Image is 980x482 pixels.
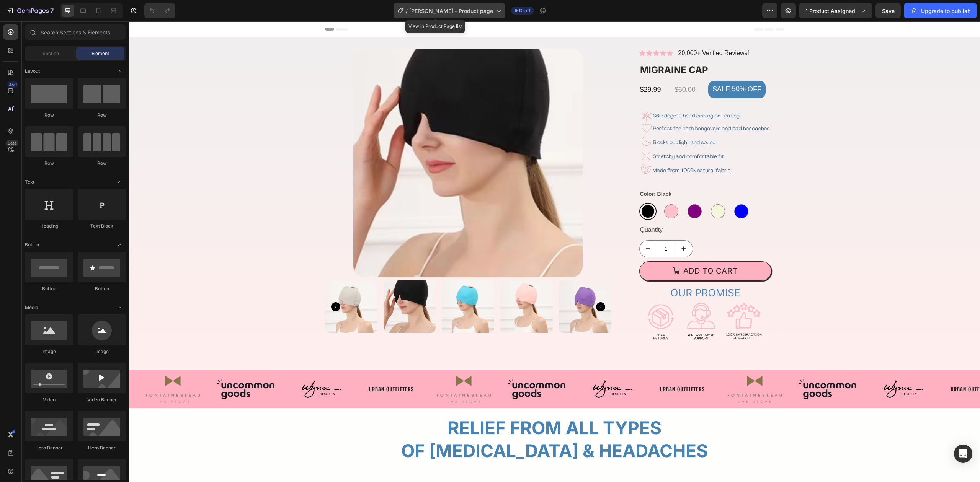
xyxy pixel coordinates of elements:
[76,352,134,384] img: Description of image 3
[91,50,109,57] span: Element
[25,179,34,186] span: Text
[272,418,579,440] strong: OF [MEDICAL_DATA] & HEADACHES
[7,81,18,88] div: 450
[222,352,279,383] img: Description of image 1
[528,219,546,236] input: quantity
[25,241,39,248] span: Button
[546,219,563,236] button: increment
[25,112,73,119] div: Row
[440,348,497,387] img: Description of image 4
[406,7,408,15] span: /
[882,8,895,14] span: Save
[149,348,206,387] img: Description of image 4
[42,50,59,57] span: Section
[78,285,126,292] div: Button
[904,3,977,18] button: Upgrade to publish
[6,140,18,146] div: Beta
[25,160,73,167] div: Row
[25,445,73,451] div: Hero Banner
[25,396,73,403] div: Video
[78,445,126,451] div: Hero Banner
[513,352,570,383] img: Description of image 1
[602,62,617,73] div: 50%
[510,85,642,155] img: gempages_541273949162439541-05ef4e05-a2d8-40cb-981c-e2f540891632.svg
[511,219,528,236] button: decrement
[114,301,126,314] span: Toggle open
[954,445,972,463] div: Open Intercom Messenger
[510,262,642,321] img: gempages_541273949162439541-b30ba960-41f7-44f0-8b6e-340da7d4cf11.svg
[554,244,609,255] div: Add to CART
[875,3,901,18] button: Save
[510,167,543,178] legend: Color: Black
[799,3,872,18] button: 1 product assigned
[467,281,476,290] button: Carousel Next Arrow
[519,7,531,14] span: Draft
[78,112,126,119] div: Row
[585,357,643,378] img: Description of image 2
[510,63,542,73] div: $29.99
[25,348,73,355] div: Image
[510,202,642,215] div: Quantity
[3,357,61,378] img: Description of image 2
[545,63,576,73] div: $60.00
[25,68,40,75] span: Layout
[114,65,126,77] span: Toggle open
[78,396,126,403] div: Video Banner
[78,223,126,230] div: Text Block
[409,7,493,15] span: [PERSON_NAME] - Product page
[731,348,788,387] img: Description of image 4
[910,7,970,15] div: Upgrade to publish
[25,24,126,40] input: Search Sections & Elements
[617,62,634,73] div: OFF
[510,41,642,56] h1: MIGRAINE CAP
[78,348,126,355] div: Image
[318,396,532,417] strong: RELIEF FROM ALL TYPES
[804,352,861,383] img: Description of image 1
[50,6,54,15] p: 7
[78,160,126,167] div: Row
[114,239,126,251] span: Toggle open
[114,176,126,188] span: Toggle open
[658,352,715,384] img: Description of image 3
[129,21,980,482] iframe: Design area
[805,7,855,15] span: 1 product assigned
[3,3,57,18] button: 7
[144,3,175,18] div: Undo/Redo
[25,304,38,311] span: Media
[25,223,73,230] div: Heading
[367,352,425,384] img: Description of image 3
[582,62,602,73] div: SALE
[510,240,642,259] button: Add to CART
[294,357,352,378] img: Description of image 2
[25,285,73,292] div: Button
[202,281,211,290] button: Carousel Back Arrow
[549,28,620,36] p: 20,000+ Verified Reviews!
